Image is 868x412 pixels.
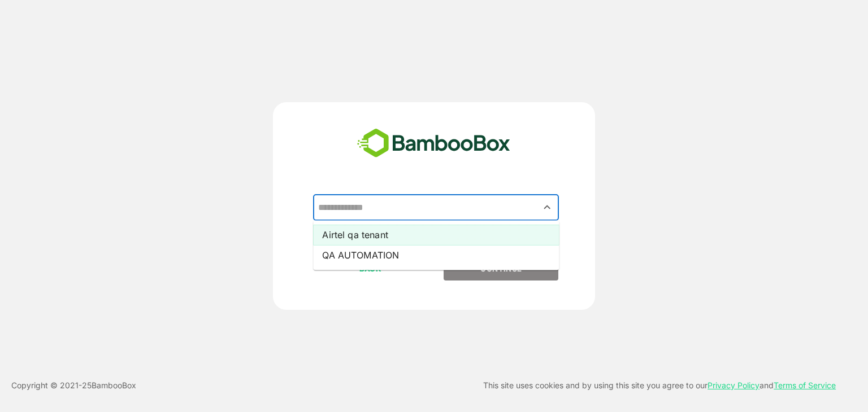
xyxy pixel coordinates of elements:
[483,379,836,392] p: This site uses cookies and by using this site you agree to our and
[540,200,555,215] button: Close
[11,379,136,392] p: Copyright © 2021- 25 BambooBox
[313,245,559,265] li: QA AUTOMATION
[351,125,517,162] img: bamboobox
[313,225,559,245] li: Airtel qa tenant
[708,380,759,390] a: Privacy Policy
[774,380,836,390] a: Terms of Service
